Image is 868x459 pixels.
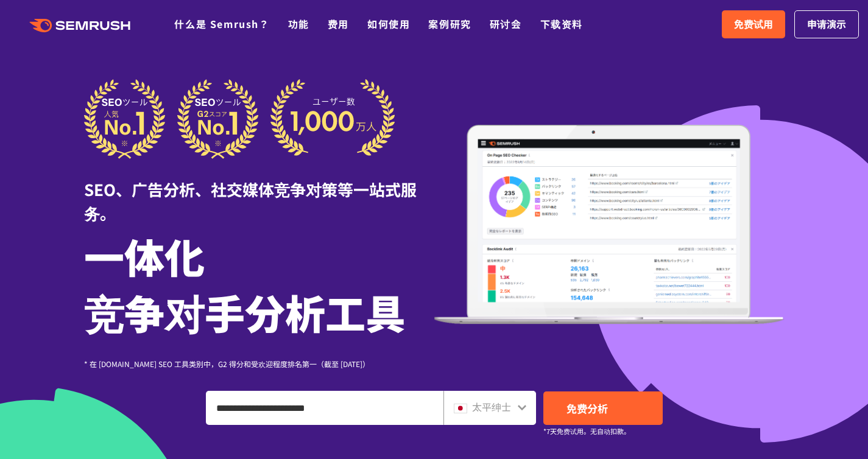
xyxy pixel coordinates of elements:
a: 下载资料 [540,16,583,31]
a: 如何使用 [367,16,410,31]
font: SEO、广告分析、社交媒体竞争对策等一站式服务。 [84,178,417,224]
a: 免费试用 [722,10,785,38]
a: 费用 [328,16,349,31]
font: 竞争对手分析工具 [84,282,406,341]
input: 输入域名、关键字或 URL [206,391,443,424]
font: 申请演示 [807,16,846,31]
a: 免费分析 [543,391,663,425]
a: 功能 [288,16,309,31]
font: 太平绅士 [472,399,511,414]
a: 研讨会 [490,16,522,31]
font: 免费分析 [566,401,608,416]
font: 免费试用 [734,16,773,31]
font: 一体化 [84,226,205,285]
a: 申请演示 [794,10,859,38]
font: *7天免费试用。无自动扣款。 [543,426,630,436]
a: 什么是 Semrush？ [174,16,269,31]
a: 案例研究 [428,16,471,31]
font: * 在 [DOMAIN_NAME] SEO 工具类别中，G2 得分和受欢迎程度排名第一（截至 [DATE]） [84,359,370,369]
